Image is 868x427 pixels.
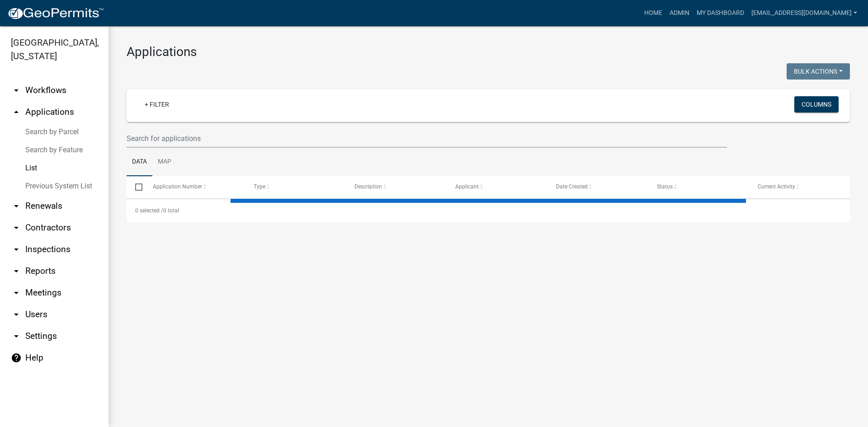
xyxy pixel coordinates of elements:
[354,183,382,190] span: Description
[127,129,727,148] input: Search for applications
[11,244,22,255] i: arrow_drop_down
[11,201,22,211] i: arrow_drop_down
[135,207,163,214] span: 0 selected /
[127,44,850,60] h3: Applications
[137,96,176,113] a: + Filter
[152,148,177,177] a: Map
[127,148,152,177] a: Data
[547,176,648,198] datatable-header-cell: Date Created
[758,183,795,190] span: Current Activity
[127,176,144,198] datatable-header-cell: Select
[11,266,22,277] i: arrow_drop_down
[11,107,22,117] i: arrow_drop_up
[749,176,850,198] datatable-header-cell: Current Activity
[11,309,22,320] i: arrow_drop_down
[346,176,447,198] datatable-header-cell: Description
[245,176,345,198] datatable-header-cell: Type
[254,183,265,190] span: Type
[648,176,749,198] datatable-header-cell: Status
[693,5,748,22] a: My Dashboard
[794,96,839,113] button: Columns
[11,85,22,96] i: arrow_drop_down
[787,63,850,80] button: Bulk Actions
[144,176,245,198] datatable-header-cell: Application Number
[748,5,861,22] a: [EMAIL_ADDRESS][DOMAIN_NAME]
[657,183,673,190] span: Status
[11,222,22,233] i: arrow_drop_down
[556,183,588,190] span: Date Created
[666,5,693,22] a: Admin
[641,5,666,22] a: Home
[11,352,22,363] i: help
[11,287,22,298] i: arrow_drop_down
[11,331,22,342] i: arrow_drop_down
[127,199,850,222] div: 0 total
[447,176,547,198] datatable-header-cell: Applicant
[153,183,202,190] span: Application Number
[455,183,479,190] span: Applicant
